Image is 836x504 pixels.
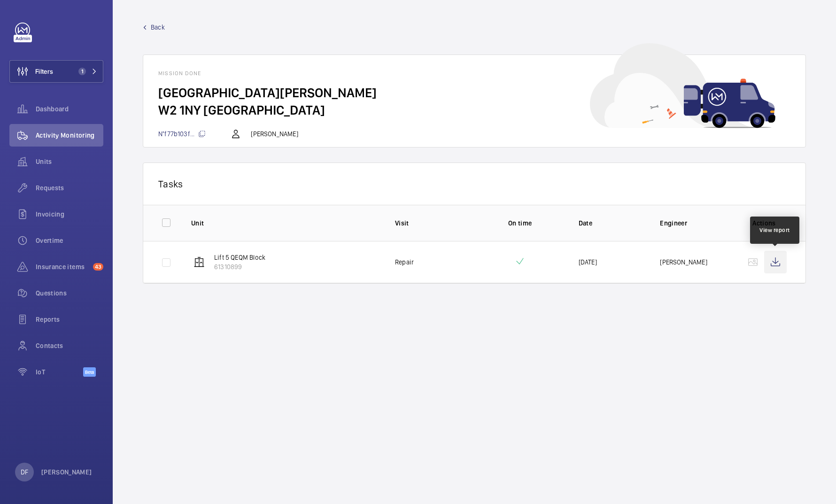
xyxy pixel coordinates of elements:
p: [PERSON_NAME] [251,129,298,139]
p: On time [477,218,564,228]
p: DF [21,467,28,477]
h1: Mission done [158,70,790,77]
p: Actions [742,218,787,228]
span: Contacts [36,341,103,350]
span: N°f77b103f... [158,130,206,138]
span: Beta [83,367,96,377]
span: Filters [35,67,53,76]
span: Activity Monitoring [36,131,103,140]
p: Repair [395,257,414,267]
span: Insurance items [36,262,89,271]
h2: [GEOGRAPHIC_DATA][PERSON_NAME] [158,84,790,101]
span: Units [36,157,103,166]
h2: W2 1NY [GEOGRAPHIC_DATA] [158,101,790,119]
span: IoT [36,367,83,377]
img: car delivery [590,43,775,128]
p: Tasks [158,178,790,190]
span: Invoicing [36,209,103,219]
p: Engineer [660,218,727,228]
p: 61310899 [214,262,265,271]
span: 1 [78,68,86,75]
span: 43 [93,263,103,271]
img: elevator.svg [194,256,205,268]
p: [DATE] [579,257,597,267]
span: Overtime [36,236,103,245]
span: Reports [36,315,103,324]
div: View report [759,226,790,234]
span: Questions [36,288,103,298]
span: Requests [36,183,103,193]
span: Back [151,23,165,32]
span: Dashboard [36,104,103,114]
p: Unit [191,218,380,228]
p: Visit [395,218,462,228]
p: [PERSON_NAME] [660,257,707,267]
p: Lift 5 QEQM Block [214,253,265,262]
p: Date [579,218,645,228]
p: [PERSON_NAME] [41,467,92,477]
button: Filters1 [9,60,103,83]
